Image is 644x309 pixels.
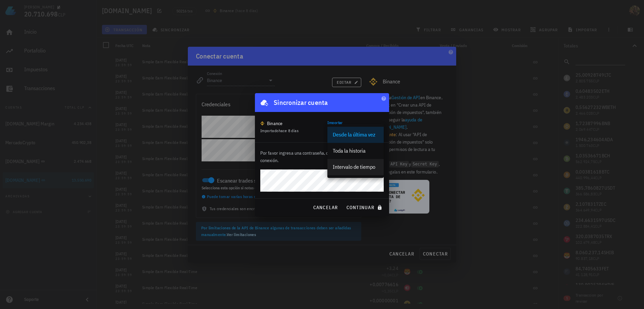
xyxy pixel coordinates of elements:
[333,164,378,170] div: Intervalo de tiempo
[260,121,264,125] img: 270.png
[333,131,378,138] div: Desde la última vez
[343,201,386,214] button: continuar
[274,97,328,108] div: Sincronizar cuenta
[333,148,378,154] div: Toda la historia
[260,149,384,164] p: Por favor ingresa una contraseña, con ella encriptaremos la conexión.
[267,120,283,127] div: Binance
[346,204,384,210] span: continuar
[260,128,299,133] span: Importado
[310,201,340,214] button: cancelar
[327,124,384,136] div: ImportarDesde la última vez
[313,204,338,210] span: cancelar
[327,120,343,125] label: Importar
[279,128,299,133] span: hace 8 días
